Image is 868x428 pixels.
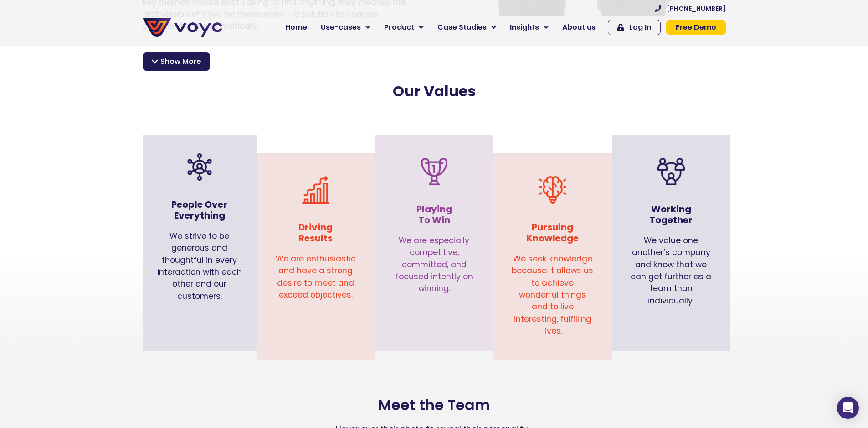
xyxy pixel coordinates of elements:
div: We are especially competitive, committed, and focused intently on winning. [384,230,484,308]
span: Use-cases [321,22,361,33]
div: Open Intercom Messenger [837,397,859,419]
span: Show More [160,56,201,67]
h3: People Over Everything [156,199,243,221]
span: [PHONE_NUMBER] [667,5,726,12]
img: organization [186,153,213,181]
img: voyc-full-logo [143,18,222,37]
a: Product [377,18,431,37]
span: Log In [629,24,651,31]
a: [PHONE_NUMBER] [655,5,726,12]
h3: Playing To Win [393,204,475,225]
span: Free Demo [676,24,716,31]
h3: Working Together [630,204,712,225]
div: We are enthusiastic and have a strong desire to meet and exceed objectives. [266,248,366,310]
p: We value one another’s company and know that we can get further as a team than individually. [630,235,712,307]
a: Case Studies [431,18,503,37]
img: trophy [421,158,448,185]
p: We seek knowledge because it allows us to achieve wonderful things and to live interesting, fulfi... [512,253,594,337]
a: Use-cases [314,18,377,37]
span: Product [384,22,414,33]
span: About us [562,22,596,33]
img: improvement [302,176,329,204]
span: Case Studies [437,22,487,33]
div: We strive to be generous and thoughtful in every interaction with each other and our customers. [147,225,252,316]
img: brain-idea [539,176,566,204]
span: Insights [510,22,539,33]
a: Insights [503,18,555,37]
a: About us [555,18,602,37]
a: Log In [608,20,661,35]
h3: Pursuing Knowledge [512,222,594,244]
span: Home [285,22,307,33]
a: Home [278,18,314,37]
img: teamwork [657,158,685,185]
a: Free Demo [666,20,726,35]
h2: Our Values [145,83,723,100]
h3: Driving Results [275,222,357,244]
a: Meet the Team [378,395,490,415]
div: Show More [143,52,210,71]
